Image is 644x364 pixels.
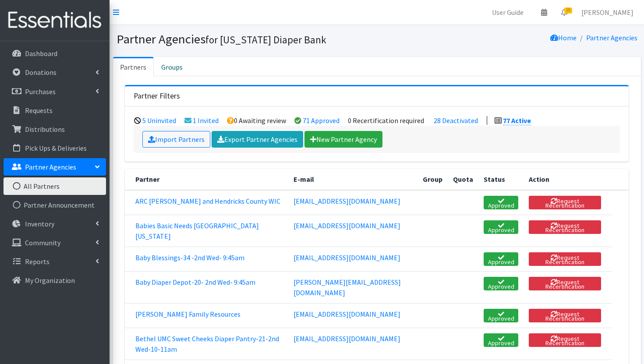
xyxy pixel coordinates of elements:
a: Pick Ups & Deliveries [4,139,106,157]
a: 77 Active [503,116,531,125]
a: 1 Invited [193,116,219,125]
a: [EMAIL_ADDRESS][DOMAIN_NAME] [294,334,400,343]
p: Donations [25,68,57,77]
th: E-mail [288,169,418,190]
a: 10 [554,4,574,21]
a: User Guide [485,4,531,21]
p: Requests [25,106,53,115]
a: Partner Agencies [4,158,106,176]
button: Request Recertification [529,220,601,234]
th: Quota [448,169,478,190]
a: 28 Deactivated [434,116,478,125]
li: 0 Awaiting review [227,116,286,125]
p: Reports [25,257,50,266]
a: My Organization [4,272,106,289]
a: 71 Approved [303,116,340,125]
p: Distributions [25,125,65,134]
p: Community [25,238,60,247]
a: Reports [4,253,106,270]
a: Home [550,33,577,42]
a: Approved [484,196,518,209]
a: Import Partners [142,131,210,148]
span: 10 [564,7,572,14]
a: ARC [PERSON_NAME] and Hendricks County WIC [135,197,280,205]
a: Requests [4,102,106,119]
a: [EMAIL_ADDRESS][DOMAIN_NAME] [294,253,400,262]
a: Babies Basic Needs [GEOGRAPHIC_DATA][US_STATE] [135,221,259,240]
a: Approved [484,252,518,266]
a: [EMAIL_ADDRESS][DOMAIN_NAME] [294,310,400,318]
button: Request Recertification [529,252,601,266]
button: Request Recertification [529,196,601,209]
button: Request Recertification [529,277,601,290]
p: Purchases [25,87,56,96]
img: HumanEssentials [4,6,106,35]
a: All Partners [4,177,106,195]
a: [PERSON_NAME] [574,4,640,21]
a: 5 Uninvited [142,116,176,125]
a: Approved [484,333,518,347]
a: [EMAIL_ADDRESS][DOMAIN_NAME] [294,197,400,205]
a: Inventory [4,215,106,233]
th: Status [478,169,524,190]
th: Action [524,169,612,190]
small: for [US_STATE] Diaper Bank [205,33,326,46]
a: Purchases [4,83,106,100]
a: Dashboard [4,45,106,62]
p: Inventory [25,219,54,228]
a: Baby Blessings-34 -2nd Wed- 9:45am [135,253,244,262]
p: My Organization [25,276,75,285]
a: [PERSON_NAME][EMAIL_ADDRESS][DOMAIN_NAME] [294,278,401,297]
a: Bethel UMC Sweet Cheeks Diaper Pantry-21-2nd Wed-10-11am [135,334,279,353]
a: Community [4,234,106,251]
button: Request Recertification [529,333,601,347]
li: 0 Recertification required [348,116,424,125]
h3: Partner Filters [134,92,180,101]
a: Export Partner Agencies [212,131,303,148]
a: Distributions [4,120,106,138]
a: Baby Diaper Depot-20- 2nd Wed- 9:45am [135,278,255,286]
p: Pick Ups & Deliveries [25,144,87,152]
h1: Partner Agencies [117,32,374,47]
th: Group [418,169,448,190]
a: Approved [484,277,518,290]
a: Partner Agencies [586,33,637,42]
a: [EMAIL_ADDRESS][DOMAIN_NAME] [294,221,400,230]
p: Partner Agencies [25,163,76,171]
button: Request Recertification [529,309,601,322]
p: Dashboard [25,49,57,58]
a: Donations [4,64,106,81]
a: Partners [113,57,154,76]
a: Groups [154,57,190,76]
a: Approved [484,309,518,322]
a: Partner Announcement [4,196,106,214]
th: Partner [125,169,288,190]
a: [PERSON_NAME] Family Resources [135,310,241,318]
a: Approved [484,220,518,234]
a: New Partner Agency [304,131,382,148]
